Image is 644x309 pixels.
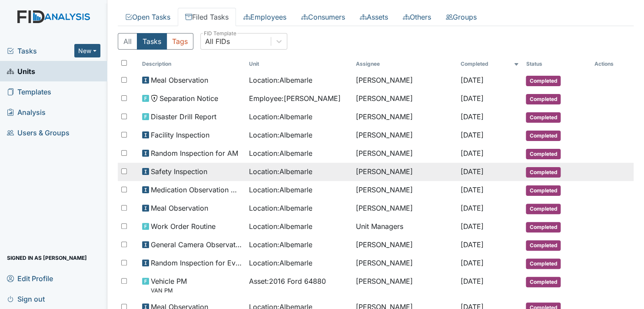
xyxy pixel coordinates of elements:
[249,75,312,85] span: Location : Albemarle
[205,36,230,47] div: All FIDs
[151,130,209,140] span: Facility Inspection
[460,94,483,103] span: [DATE]
[460,149,483,158] span: [DATE]
[249,258,312,268] span: Location : Albemarle
[526,76,561,86] span: Completed
[352,199,457,218] td: [PERSON_NAME]
[352,144,457,163] td: [PERSON_NAME]
[249,93,340,104] span: Employee : [PERSON_NAME]
[7,292,45,306] span: Sign out
[178,8,236,26] a: Filed Tasks
[151,203,208,213] span: Meal Observation
[460,112,483,121] span: [DATE]
[249,166,312,177] span: Location : Albemarle
[121,60,127,66] input: Toggle All Rows Selected
[352,181,457,199] td: [PERSON_NAME]
[438,8,484,26] a: Groups
[151,258,242,268] span: Random Inspection for Evening
[137,33,167,50] button: Tasks
[249,221,312,232] span: Location : Albemarle
[352,90,457,108] td: [PERSON_NAME]
[7,251,87,265] span: Signed in as [PERSON_NAME]
[249,185,312,195] span: Location : Albemarle
[460,76,483,84] span: [DATE]
[460,131,483,139] span: [DATE]
[7,105,46,119] span: Analysis
[526,240,561,251] span: Completed
[7,85,51,98] span: Templates
[249,276,325,286] span: Asset : 2016 Ford 64880
[74,44,100,57] button: New
[249,130,312,140] span: Location : Albemarle
[352,163,457,181] td: [PERSON_NAME]
[151,75,208,85] span: Meal Observation
[249,111,312,122] span: Location : Albemarle
[591,57,634,71] th: Actions
[139,57,246,71] th: Toggle SortBy
[460,222,483,231] span: [DATE]
[151,221,216,232] span: Work Order Routine
[352,8,395,26] a: Assets
[118,8,178,26] a: Open Tasks
[526,167,561,178] span: Completed
[151,276,187,295] span: Vehicle PM VAN PM
[118,33,193,50] div: Type filter
[526,185,561,196] span: Completed
[526,112,561,123] span: Completed
[118,33,137,50] button: All
[460,240,483,249] span: [DATE]
[249,148,312,158] span: Location : Albemarle
[7,272,53,285] span: Edit Profile
[457,57,522,71] th: Toggle SortBy
[249,239,312,250] span: Location : Albemarle
[460,185,483,194] span: [DATE]
[151,239,242,250] span: General Camera Observation
[526,94,561,104] span: Completed
[352,108,457,126] td: [PERSON_NAME]
[151,185,242,195] span: Medication Observation Checklist
[352,272,457,298] td: [PERSON_NAME]
[151,286,187,295] small: VAN PM
[460,204,483,212] span: [DATE]
[245,57,352,71] th: Toggle SortBy
[151,111,216,122] span: Disaster Drill Report
[166,33,193,50] button: Tags
[249,203,312,213] span: Location : Albemarle
[526,277,561,287] span: Completed
[526,149,561,159] span: Completed
[159,93,218,104] span: Separation Notice
[526,222,561,232] span: Completed
[352,254,457,272] td: [PERSON_NAME]
[526,259,561,269] span: Completed
[151,148,238,158] span: Random Inspection for AM
[395,8,438,26] a: Others
[352,57,457,71] th: Assignee
[526,204,561,214] span: Completed
[352,236,457,254] td: [PERSON_NAME]
[7,126,70,139] span: Users & Groups
[294,8,352,26] a: Consumers
[151,166,207,177] span: Safety Inspection
[7,64,35,78] span: Units
[460,167,483,176] span: [DATE]
[7,46,74,56] a: Tasks
[526,131,561,141] span: Completed
[236,8,294,26] a: Employees
[352,126,457,144] td: [PERSON_NAME]
[522,57,591,71] th: Toggle SortBy
[352,71,457,90] td: [PERSON_NAME]
[352,218,457,236] td: Unit Managers
[460,259,483,267] span: [DATE]
[460,277,483,285] span: [DATE]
